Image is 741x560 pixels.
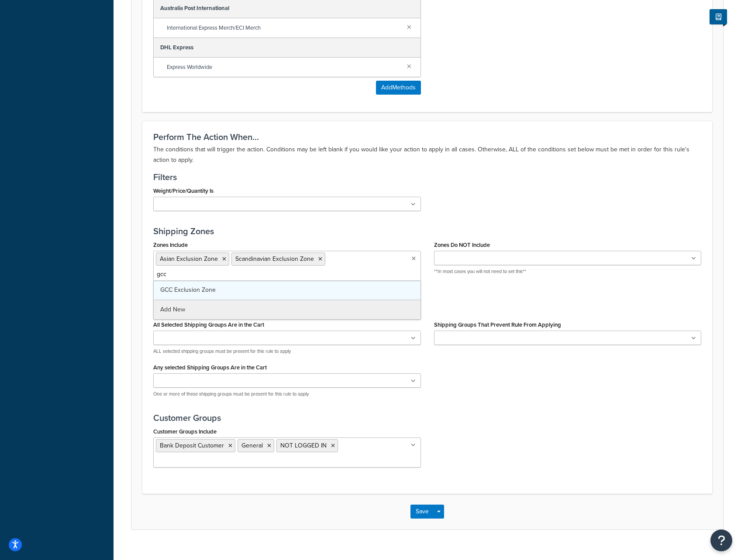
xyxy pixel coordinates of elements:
a: Add New [154,300,420,319]
label: Customer Groups Include [153,428,217,435]
h3: Customer Groups [153,413,701,423]
button: Open Resource Center [710,529,732,551]
label: Shipping Groups That Prevent Rule From Applying [434,321,561,328]
h3: Filters [153,172,701,182]
p: The conditions that will trigger the action. Conditions may be left blank if you would like your ... [153,144,701,165]
button: Show Help Docs [710,9,727,24]
span: Scandinavian Exclusion Zone [235,254,314,263]
p: One or more of these shipping groups must be present for this rule to apply [153,391,421,397]
p: ALL selected shipping groups must be present for this rule to apply [153,348,421,355]
span: General [241,441,263,450]
label: All Selected Shipping Groups Are in the Cart [153,321,264,328]
label: Any selected Shipping Groups Are in the Cart [153,364,267,371]
p: **In most cases you will not need to set this** [434,268,702,275]
h3: Shipping Groups [153,306,701,316]
div: DHL Express [154,38,420,58]
span: Bank Deposit Customer [160,441,224,450]
h3: Perform The Action When... [153,132,701,142]
span: Add New [160,305,185,314]
label: Weight/Price/Quantity Is [153,188,214,194]
label: Zones Include [153,242,188,248]
a: GCC Exclusion Zone [154,280,420,300]
button: Save [410,505,434,519]
button: AddMethods [376,81,421,95]
span: Asian Exclusion Zone [160,254,218,263]
label: Zones Do NOT Include [434,242,490,248]
span: GCC Exclusion Zone [160,285,216,294]
h3: Shipping Zones [153,226,701,236]
span: NOT LOGGED IN [280,441,327,450]
span: International Express Merch/ECI Merch [167,22,400,34]
span: Express Worldwide [167,61,400,73]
